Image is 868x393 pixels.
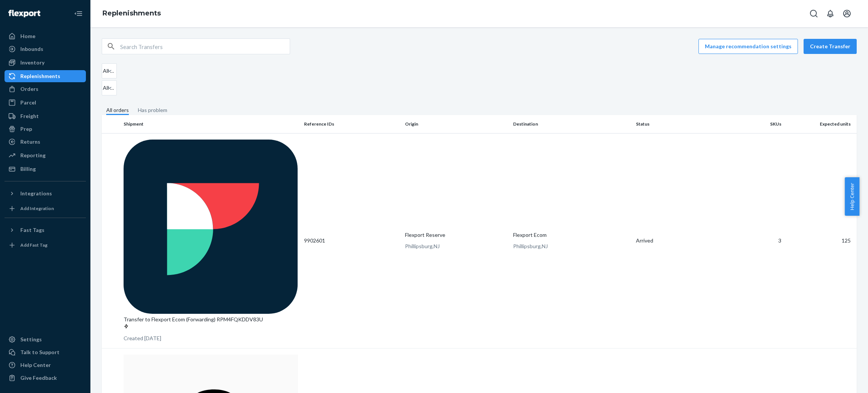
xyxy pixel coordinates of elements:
[20,205,54,212] div: Add Integration
[513,243,630,250] p: Phillipsburg , NJ
[103,84,114,92] div: All Destinations
[5,239,86,251] a: Add Fast Tag
[405,243,507,250] p: Phillipsburg , NJ
[120,39,290,54] input: Search Transfers
[102,9,161,17] a: Replenishments
[5,372,86,384] button: Give Feedback
[405,231,507,239] p: Flexport Reserve
[124,335,298,342] p: Created [DATE]
[784,115,857,133] th: Expected units
[804,39,857,54] button: Create Transfer
[20,374,57,382] div: Give Feedback
[633,115,734,133] th: Status
[5,70,86,82] a: Replenishments
[5,123,86,135] a: Prep
[301,115,402,133] th: Reference IDs
[102,84,103,92] input: All Destinations
[5,43,86,55] a: Inbounds
[734,115,784,133] th: SKUs
[5,136,86,148] a: Returns
[20,361,51,369] div: Help Center
[20,348,60,356] div: Talk to Support
[5,30,86,42] a: Home
[510,115,633,133] th: Destination
[5,359,86,371] a: Help Center
[20,99,36,106] div: Parcel
[513,231,630,239] p: Flexport Ecom
[20,138,40,146] div: Returns
[5,187,86,200] button: Integrations
[20,242,47,248] div: Add Fast Tag
[5,97,86,109] a: Parcel
[96,3,167,25] ol: breadcrumbs
[806,6,821,21] button: Open Search Box
[121,115,301,133] th: Shipment
[20,45,43,53] div: Inbounds
[301,133,402,348] td: 9902601
[402,115,510,133] th: Origin
[20,72,60,80] div: Replenishments
[698,39,798,54] button: Manage recommendation settings
[20,152,46,159] div: Reporting
[20,112,39,120] div: Freight
[20,190,52,197] div: Integrations
[5,333,86,345] a: Settings
[102,67,103,75] input: All statuses
[106,106,129,115] div: All orders
[138,106,167,114] div: Has problem
[20,32,35,40] div: Home
[5,163,86,175] a: Billing
[20,59,44,66] div: Inventory
[20,85,38,93] div: Orders
[734,133,784,348] td: 3
[71,6,86,21] button: Close Navigation
[5,110,86,122] a: Freight
[20,165,36,173] div: Billing
[5,224,86,236] button: Fast Tags
[124,316,298,331] p: Transfer to Flexport Ecom (Forwarding) RPM4FQKDDV83U
[5,57,86,69] a: Inventory
[5,149,86,161] a: Reporting
[839,6,854,21] button: Open account menu
[20,226,44,234] div: Fast Tags
[784,133,857,348] td: 125
[8,10,40,17] img: Flexport logo
[103,67,114,75] div: All statuses
[20,125,32,133] div: Prep
[823,6,838,21] button: Open notifications
[5,83,86,95] a: Orders
[845,177,859,216] button: Help Center
[5,346,86,358] a: Talk to Support
[20,336,42,343] div: Settings
[636,237,731,244] div: Arrived
[5,203,86,215] a: Add Integration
